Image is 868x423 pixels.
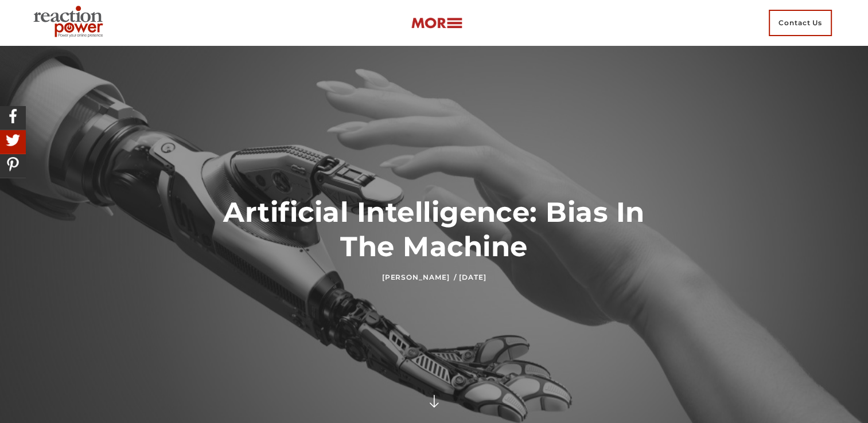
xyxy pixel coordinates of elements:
time: [DATE] [459,273,486,281]
img: Executive Branding | Personal Branding Agency [29,2,112,44]
img: Share On Twitter [3,130,23,150]
img: Share On Pinterest [3,154,23,174]
img: Share On Facebook [3,106,23,126]
a: [PERSON_NAME] / [382,273,457,281]
h1: Artificial Intelligence: Bias In The Machine [194,195,674,264]
img: more-btn.png [411,17,462,30]
span: Contact Us [769,10,832,36]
